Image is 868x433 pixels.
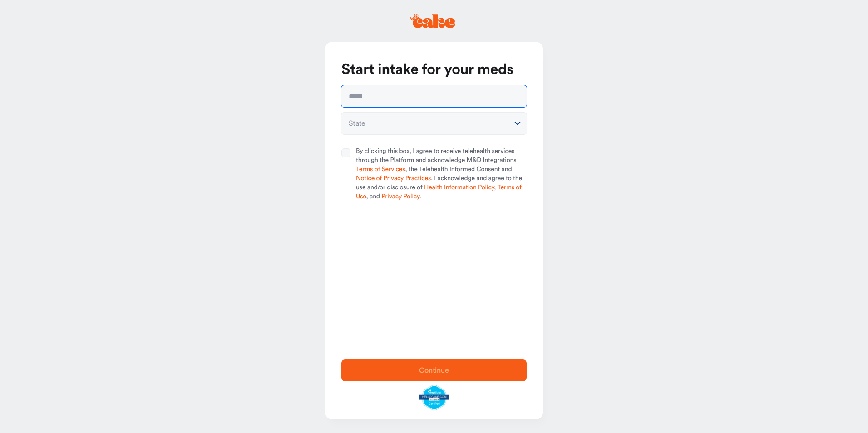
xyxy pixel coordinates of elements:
[341,359,527,381] button: Continue
[356,147,527,202] span: By clicking this box, I agree to receive telehealth services through the Platform and acknowledge...
[424,184,494,191] a: Health Information Policy
[419,385,449,410] img: legit-script-certified.png
[381,193,419,200] a: Privacy Policy
[356,166,405,172] a: Terms of Services
[341,148,350,157] button: By clicking this box, I agree to receive telehealth services through the Platform and acknowledge...
[356,184,522,200] a: Terms of Use
[341,61,527,79] h1: Start intake for your meds
[356,175,431,182] a: Notice of Privacy Practices
[419,367,449,374] span: Continue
